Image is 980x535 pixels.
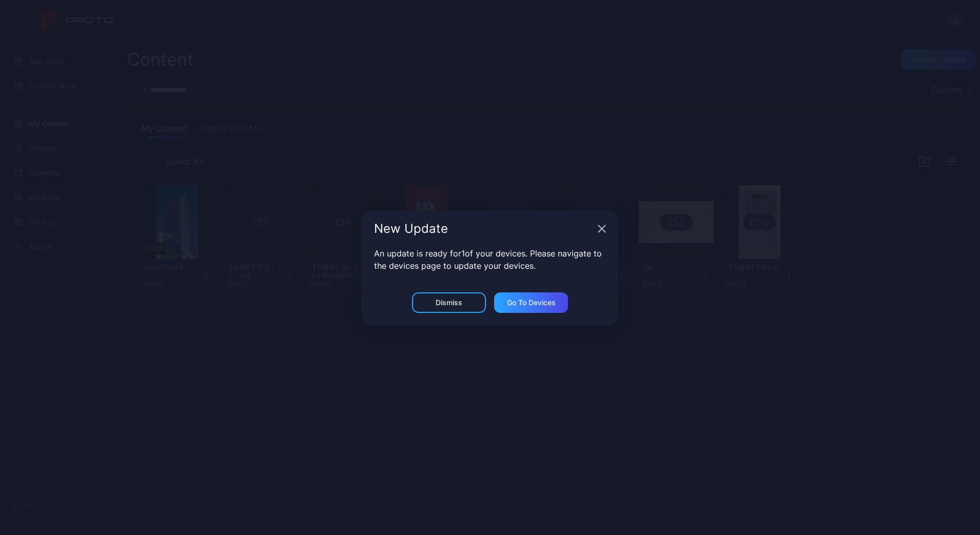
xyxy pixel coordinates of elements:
div: Dismiss [436,299,462,307]
div: New Update [374,223,594,235]
button: Go to devices [494,292,568,313]
div: Go to devices [507,299,556,307]
p: An update is ready for 1 of your devices. Please navigate to the devices page to update your devi... [374,247,606,272]
button: Dismiss [412,292,486,313]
